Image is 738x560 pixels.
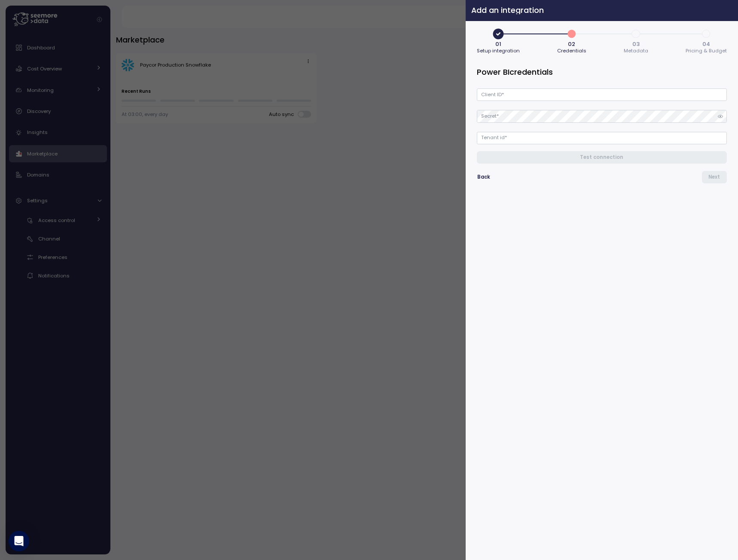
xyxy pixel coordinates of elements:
button: 404Pricing & Budget [686,27,727,55]
button: 202Credentials [557,27,586,55]
span: Pricing & Budget [686,49,727,53]
h2: Add an integration [471,6,719,14]
div: Open Intercom Messenger [9,531,29,551]
span: Metadata [624,49,648,53]
span: Next [708,171,720,183]
span: Back [477,171,490,183]
span: 03 [632,41,640,47]
button: Next [702,171,727,183]
button: 303Metadata [624,27,648,55]
span: Setup integration [477,49,520,53]
h3: Power BI credentials [477,67,727,77]
button: Test connection [477,151,727,164]
span: Test connection [580,152,624,163]
span: 3 [629,27,643,41]
span: 2 [564,27,579,41]
span: Credentials [557,49,586,53]
span: 01 [495,41,501,47]
span: 04 [702,41,710,47]
span: 02 [568,41,576,47]
button: 01Setup integration [477,27,520,55]
button: Back [477,171,491,183]
span: 4 [699,27,714,41]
